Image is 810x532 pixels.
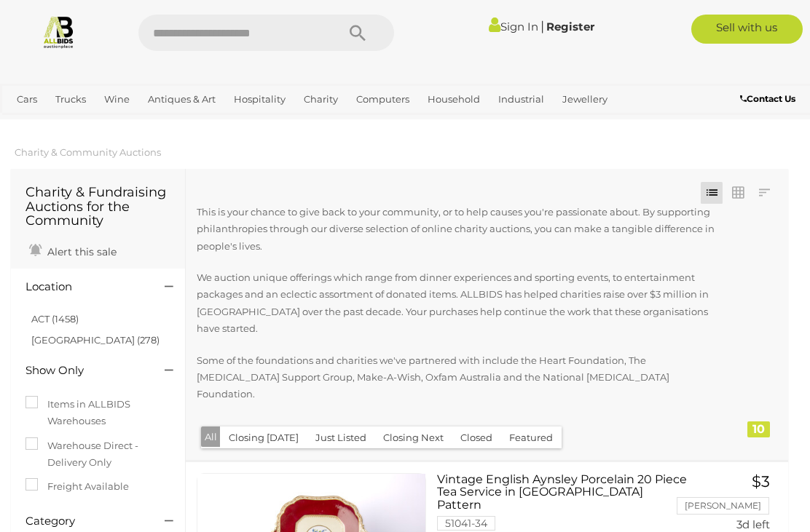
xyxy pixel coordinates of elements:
[57,111,98,135] a: Sports
[500,426,562,449] button: Featured
[197,269,718,338] p: We auction unique offerings which range from dinner experiences and sporting events, to entertain...
[25,515,143,528] h4: Category
[540,18,544,34] span: |
[492,87,550,111] a: Industrial
[50,87,92,111] a: Trucks
[422,87,486,111] a: Household
[747,421,770,437] div: 10
[25,186,170,229] h1: Charity & Fundraising Auctions for the Community
[350,87,415,111] a: Computers
[557,87,613,111] a: Jewellery
[228,87,291,111] a: Hospitality
[25,396,170,430] label: Items in ALLBIDS Warehouses
[677,497,769,515] li: [PERSON_NAME]
[11,111,50,135] a: Office
[321,15,394,51] button: Search
[142,87,221,111] a: Antiques & Art
[740,91,799,107] a: Contact Us
[201,426,221,448] button: All
[105,111,220,135] a: [GEOGRAPHIC_DATA]
[31,313,79,325] a: ACT (1458)
[691,15,803,44] a: Sell with us
[546,20,594,33] a: Register
[197,204,718,255] p: This is your chance to give back to your community, or to help causes you're passionate about. By...
[489,20,538,33] a: Sign In
[25,478,129,495] label: Freight Available
[25,437,170,472] label: Warehouse Direct - Delivery Only
[31,334,160,346] a: [GEOGRAPHIC_DATA] (278)
[307,426,375,449] button: Just Listed
[752,472,770,491] span: $3
[25,365,143,377] h4: Show Only
[25,281,143,293] h4: Location
[98,87,135,111] a: Wine
[44,245,117,258] span: Alert this sale
[452,426,501,449] button: Closed
[740,93,795,104] b: Contact Us
[15,146,161,158] a: Charity & Community Auctions
[25,239,120,261] a: Alert this sale
[374,426,452,449] button: Closing Next
[298,87,344,111] a: Charity
[11,87,43,111] a: Cars
[220,426,307,449] button: Closing [DATE]
[197,352,718,403] p: Some of the foundations and charities we've partnered with include the Heart Foundation, The [MED...
[42,15,76,49] img: Allbids.com.au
